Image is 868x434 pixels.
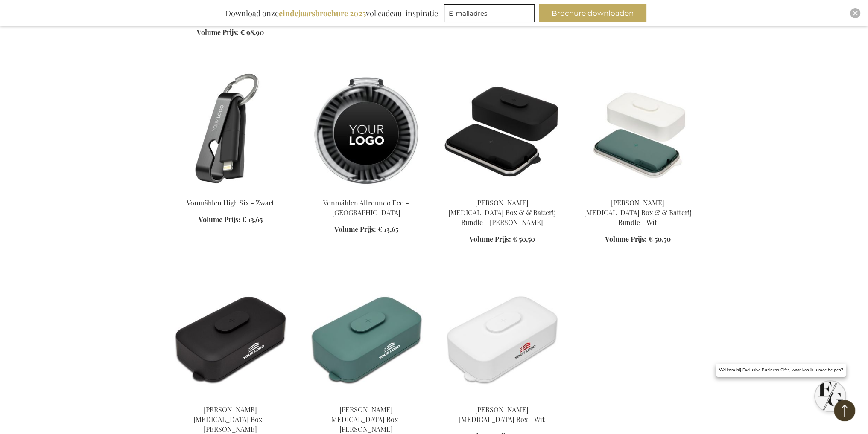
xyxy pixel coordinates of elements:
[469,18,511,27] span: Volume Prijs:
[441,72,563,191] img: Stolp Digital Detox Box & Battery Bundle
[469,234,511,243] span: Volume Prijs:
[605,234,647,243] span: Volume Prijs:
[197,28,239,37] span: Volume Prijs:
[513,18,535,27] span: € 30,25
[199,215,263,225] a: Volume Prijs: € 13,65
[850,8,860,18] div: Close
[444,4,537,25] form: marketing offers and promotions
[584,198,692,227] a: [PERSON_NAME] [MEDICAL_DATA] Box & & Batterij Bundle - Wit
[539,4,646,22] button: Brochure downloaden
[606,18,648,27] span: Volume Prijs:
[170,394,292,402] a: Stolp Digital Detox Box - Zwart
[605,234,671,244] a: Volume Prijs: € 50,50
[305,394,427,402] a: Stolp Digital Detox Box - Groen
[279,8,366,18] b: eindejaarsbrochure 2025
[329,405,403,434] a: [PERSON_NAME] [MEDICAL_DATA] Box - [PERSON_NAME]
[649,18,670,27] span: € 13,65
[378,225,398,234] span: € 13,65
[170,188,292,196] a: Vonmählen High Six
[170,278,292,398] img: Stolp Digital Detox Box - Zwart
[441,278,563,398] img: Stolp Digital Detox Box - Wit
[323,198,409,217] a: Vonmählen Allroundo Eco - [GEOGRAPHIC_DATA]
[444,4,535,22] input: E-mailadres
[199,215,240,224] span: Volume Prijs:
[459,405,545,424] a: [PERSON_NAME] [MEDICAL_DATA] Box - Wit
[187,198,274,207] a: Vonmählen High Six - Zwart
[242,215,263,224] span: € 13,65
[853,11,858,16] img: Close
[305,188,427,196] a: allroundo® eco vonmahlen
[448,198,556,227] a: [PERSON_NAME] [MEDICAL_DATA] Box & & Batterij Bundle - [PERSON_NAME]
[577,72,699,191] img: Stolp Digital Detox Box & Battery Bundle - White
[170,72,292,191] img: Vonmählen High Six
[513,234,535,243] span: € 50,50
[197,28,264,38] a: Volume Prijs: € 98,90
[441,188,563,196] a: Stolp Digital Detox Box & Battery Bundle
[222,4,442,22] div: Download onze vol cadeau-inspiratie
[334,225,376,234] span: Volume Prijs:
[469,234,535,244] a: Volume Prijs: € 50,50
[305,72,427,191] img: allroundo® eco vonmahlen
[333,18,374,27] span: Volume Prijs:
[305,278,427,398] img: Stolp Digital Detox Box - Groen
[376,18,400,27] span: € 98,90
[193,405,267,434] a: [PERSON_NAME] [MEDICAL_DATA] Box - [PERSON_NAME]
[577,188,699,196] a: Stolp Digital Detox Box & Battery Bundle - White
[240,28,264,37] span: € 98,90
[334,225,398,234] a: Volume Prijs: € 13,65
[649,234,671,243] span: € 50,50
[441,394,563,402] a: Stolp Digital Detox Box - Wit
